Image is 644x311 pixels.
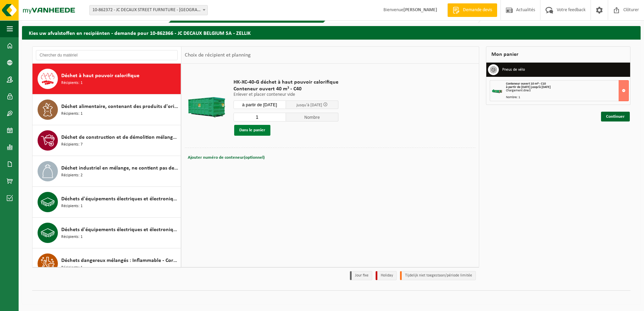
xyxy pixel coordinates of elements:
[376,271,397,280] li: Holiday
[234,86,338,92] span: Conteneur ouvert 40 m³ - C40
[32,64,181,94] button: Déchet à haut pouvoir calorifique Récipients: 1
[461,7,494,14] span: Demande devis
[32,156,181,187] button: Déchet industriel en mélange, ne contient pas de fractions recyclables, combustible après broyage...
[188,155,265,160] span: Ajouter numéro de conteneur(optionnel)
[506,82,546,86] span: Conteneur ouvert 10 m³ - C10
[61,80,83,86] span: Récipients: 1
[61,172,83,179] span: Récipients: 2
[61,257,179,265] span: Déchets dangereux mélangés : Inflammable - Corrosif
[350,271,372,280] li: Jour fixe
[32,94,181,125] button: Déchet alimentaire, contenant des produits d'origine animale, non emballé, catégorie 3 Récipients: 1
[61,103,179,111] span: Déchet alimentaire, contenant des produits d'origine animale, non emballé, catégorie 3
[61,234,83,240] span: Récipients: 1
[61,203,83,209] span: Récipients: 1
[286,113,338,121] span: Nombre
[32,218,181,248] button: Déchets d'équipements électriques et électroniques : télévisions, moniteurs Récipients: 1
[502,64,525,75] h3: Pneus de vélo
[234,92,338,97] p: Enlever et placer conteneur vide
[36,50,178,60] input: Chercher du matériel
[22,26,641,39] h2: Kies uw afvalstoffen en recipiënten - demande pour 10-862366 - JC DECAUX BELGIUM SA - ZELLIK
[187,153,265,162] button: Ajouter numéro de conteneur(optionnel)
[61,265,83,271] span: Récipients: 1
[90,5,207,15] span: 10-862372 - JC DECAUX STREET FURNITURE - BRUXELLES
[61,164,179,172] span: Déchet industriel en mélange, ne contient pas de fractions recyclables, combustible après broyage
[403,7,437,13] strong: [PERSON_NAME]
[32,125,181,156] button: Déchet de construction et de démolition mélangé (inerte et non inerte) Récipients: 7
[234,79,338,86] span: HK-XC-40-G déchet à haut pouvoir calorifique
[61,133,179,141] span: Déchet de construction et de démolition mélangé (inerte et non inerte)
[32,187,181,218] button: Déchets d'équipements électriques et électroniques - Sans tubes cathodiques Récipients: 1
[506,85,551,89] strong: à partir de [DATE] jusqu'à [DATE]
[89,5,208,15] span: 10-862372 - JC DECAUX STREET FURNITURE - BRUXELLES
[61,72,139,80] span: Déchet à haut pouvoir calorifique
[506,89,628,92] div: Chargement direct
[486,46,630,63] div: Mon panier
[181,47,254,64] div: Choix de récipient et planning
[61,111,83,117] span: Récipients: 1
[296,103,322,107] span: jusqu'à [DATE]
[601,112,630,121] a: Continuer
[32,248,181,279] button: Déchets dangereux mélangés : Inflammable - Corrosif Récipients: 1
[447,3,497,17] a: Demande devis
[234,101,286,109] input: Sélectionnez date
[234,125,270,136] button: Dans le panier
[61,226,179,234] span: Déchets d'équipements électriques et électroniques : télévisions, moniteurs
[506,96,628,99] div: Nombre: 1
[61,195,179,203] span: Déchets d'équipements électriques et électroniques - Sans tubes cathodiques
[400,271,476,280] li: Tijdelijk niet toegestaan/période limitée
[61,141,83,148] span: Récipients: 7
